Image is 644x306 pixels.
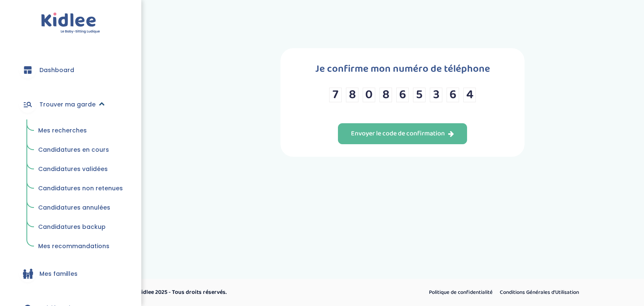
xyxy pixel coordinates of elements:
span: Mes recherches [38,126,87,135]
span: Candidatures en cours [38,145,109,154]
a: Candidatures non retenues [32,181,129,197]
span: Trouver ma garde [39,100,96,109]
span: Mes recommandations [38,242,109,250]
a: Candidatures annulées [32,200,129,216]
span: Candidatures non retenues [38,184,123,192]
span: Mes familles [39,270,78,278]
a: Candidatures en cours [32,142,129,158]
div: Envoyer le code de confirmation [351,129,454,139]
a: Politique de confidentialité [426,287,496,298]
a: Dashboard [13,55,129,85]
p: © Kidlee 2025 - Tous droits réservés. [132,288,358,297]
a: Conditions Générales d’Utilisation [497,287,582,298]
img: logo.svg [41,13,100,34]
span: Candidatures validées [38,165,108,173]
a: Candidatures backup [32,219,129,235]
a: Candidatures validées [32,161,129,177]
span: Dashboard [39,66,74,75]
a: Mes familles [13,259,129,289]
a: Trouver ma garde [13,89,129,119]
button: Envoyer le code de confirmation [338,123,467,144]
span: Candidatures backup [38,223,106,231]
a: Mes recherches [32,123,129,139]
h1: Je confirme mon numéro de téléphone [315,61,490,77]
span: Candidatures annulées [38,203,110,212]
a: Mes recommandations [32,239,129,254]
